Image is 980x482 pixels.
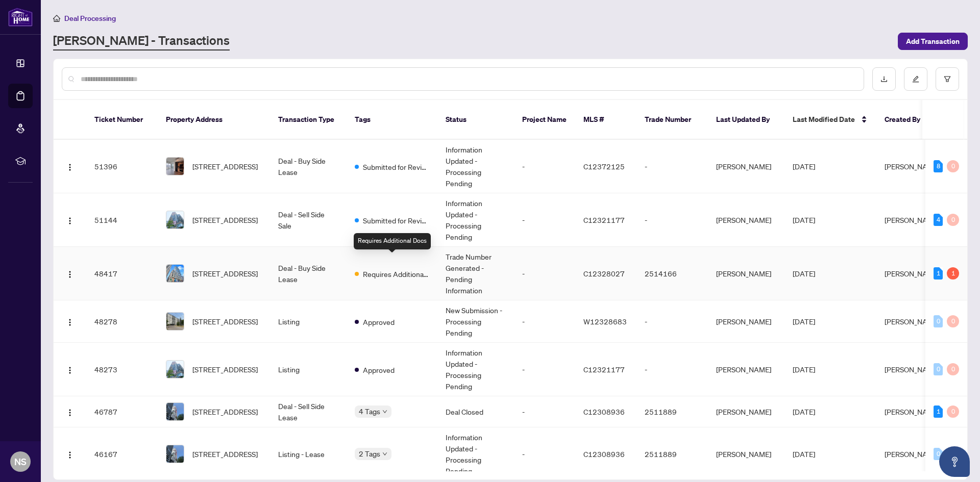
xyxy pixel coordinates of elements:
td: - [636,140,708,193]
td: Deal Closed [437,396,514,427]
span: [PERSON_NAME] [885,365,940,374]
button: Logo [62,313,78,329]
th: Trade Number [636,100,708,140]
div: 8 [934,160,943,172]
td: 2511889 [636,396,708,427]
th: Tags [347,100,437,140]
span: Requires Additional Docs [363,268,429,280]
span: [PERSON_NAME] [885,269,940,278]
th: Created By [876,100,938,140]
span: Last Modified Date [793,114,855,125]
td: [PERSON_NAME] [708,343,785,396]
td: Listing [270,343,347,396]
td: Deal - Sell Side Sale [270,193,347,247]
span: [STREET_ADDRESS] [192,364,258,375]
td: - [636,193,708,247]
span: download [880,75,888,83]
td: - [636,300,708,343]
img: Logo [66,318,74,326]
img: thumbnail-img [166,361,184,378]
span: Add Transaction [906,33,960,49]
span: [DATE] [793,449,815,459]
span: [STREET_ADDRESS] [192,214,258,225]
td: Listing [270,300,347,343]
th: MLS # [575,100,636,140]
img: Logo [66,163,74,171]
td: 51396 [86,140,158,193]
img: thumbnail-img [166,158,184,175]
button: Open asap [939,446,970,477]
td: [PERSON_NAME] [708,300,785,343]
td: [PERSON_NAME] [708,247,785,300]
span: [STREET_ADDRESS] [192,448,258,460]
th: Last Updated By [708,100,785,140]
div: 1 [934,267,943,280]
button: filter [936,67,959,91]
img: Logo [66,270,74,278]
td: Listing - Lease [270,427,347,481]
span: filter [944,75,951,83]
td: - [514,193,575,247]
span: [STREET_ADDRESS] [192,316,258,327]
span: [PERSON_NAME] [885,407,940,416]
th: Last Modified Date [785,100,876,140]
span: [PERSON_NAME] [885,449,940,459]
td: [PERSON_NAME] [708,193,785,247]
th: Project Name [514,100,575,140]
td: Information Updated - Processing Pending [437,140,514,193]
a: [PERSON_NAME] - Transactions [53,32,230,50]
td: [PERSON_NAME] [708,427,785,481]
span: C12308936 [583,449,625,459]
span: [PERSON_NAME] [885,317,940,326]
span: NS [14,454,27,469]
button: Logo [62,403,78,420]
td: - [514,427,575,481]
td: 48278 [86,300,158,343]
img: thumbnail-img [166,265,184,282]
div: 0 [934,315,943,327]
td: [PERSON_NAME] [708,140,785,193]
img: Logo [66,366,74,374]
div: Requires Additional Docs [354,233,431,249]
span: W12328683 [583,317,627,326]
span: [STREET_ADDRESS] [192,161,258,172]
td: [PERSON_NAME] [708,396,785,427]
span: home [53,15,60,22]
img: Logo [66,217,74,225]
span: [DATE] [793,269,815,278]
span: C12321177 [583,215,625,224]
div: 1 [947,267,959,280]
span: C12328027 [583,269,625,278]
span: [DATE] [793,317,815,326]
td: 2511889 [636,427,708,481]
span: down [382,451,387,456]
span: Submitted for Review [363,161,429,172]
span: [STREET_ADDRESS] [192,406,258,417]
td: - [514,247,575,300]
button: Add Transaction [898,33,968,50]
span: down [382,409,387,414]
td: Information Updated - Processing Pending [437,193,514,247]
td: - [514,140,575,193]
button: download [872,67,896,91]
span: Approved [363,364,395,375]
td: 46167 [86,427,158,481]
div: 0 [934,448,943,460]
th: Property Address [158,100,270,140]
span: [DATE] [793,162,815,171]
span: [PERSON_NAME] [885,162,940,171]
th: Status [437,100,514,140]
td: Information Updated - Processing Pending [437,427,514,481]
span: C12372125 [583,162,625,171]
td: Trade Number Generated - Pending Information [437,247,514,300]
td: 48273 [86,343,158,396]
img: thumbnail-img [166,445,184,463]
div: 0 [947,363,959,375]
div: 0 [947,160,959,172]
span: Submitted for Review [363,215,429,226]
img: logo [8,8,33,27]
div: 0 [947,405,959,418]
td: - [514,300,575,343]
span: 2 Tags [359,448,380,460]
span: [DATE] [793,215,815,224]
